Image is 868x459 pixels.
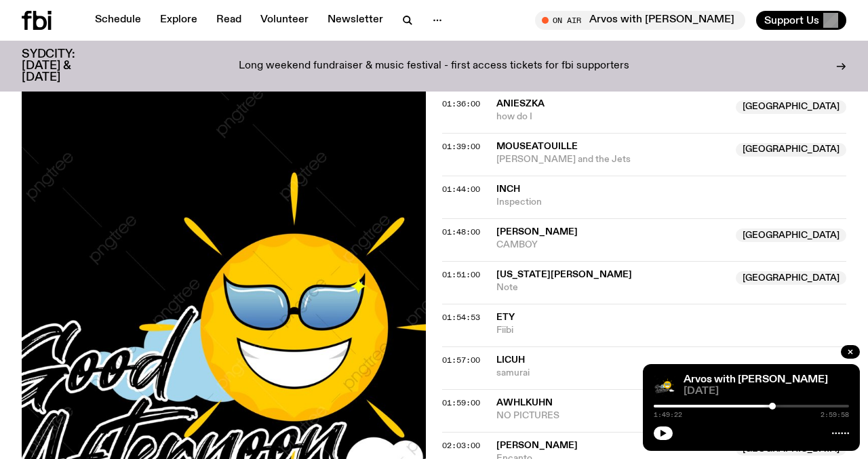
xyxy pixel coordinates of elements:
a: Arvos with [PERSON_NAME] [684,374,828,385]
button: 01:57:00 [442,357,480,364]
button: 01:36:00 [442,100,480,108]
h3: SYDCITY: [DATE] & [DATE] [22,49,108,83]
span: Note [496,281,728,294]
a: Volunteer [252,11,317,30]
span: Support Us [764,14,819,26]
span: Fiibi [496,324,846,337]
a: Explore [152,11,205,30]
span: [PERSON_NAME] [496,227,578,237]
button: 01:48:00 [442,228,480,236]
button: On AirArvos with [PERSON_NAME] [535,11,745,30]
span: [PERSON_NAME] [496,441,578,450]
span: 01:48:00 [442,226,480,237]
span: 1:49:22 [654,412,682,418]
button: 01:54:53 [442,314,480,321]
span: Inspection [496,196,846,209]
span: 01:54:53 [442,312,480,323]
span: [GEOGRAPHIC_DATA] [736,228,846,242]
span: 01:39:00 [442,141,480,152]
span: [GEOGRAPHIC_DATA] [736,143,846,157]
span: 01:51:00 [442,269,480,280]
span: licuh [496,355,525,365]
span: 02:03:00 [442,440,480,451]
span: 01:57:00 [442,355,480,365]
span: awhlkuhn [496,398,553,407]
span: how do I [496,111,728,123]
button: 01:59:00 [442,399,480,407]
span: Mouseatouille [496,142,578,151]
img: A stock image of a grinning sun with sunglasses, with the text Good Afternoon in cursive [654,375,675,397]
span: NO PICTURES [496,410,846,422]
span: 01:59:00 [442,397,480,408]
button: 01:44:00 [442,186,480,193]
button: Support Us [756,11,846,30]
span: [GEOGRAPHIC_DATA] [736,271,846,285]
span: [DATE] [684,386,849,397]
span: 2:59:58 [821,412,849,418]
a: Read [208,11,250,30]
span: [US_STATE][PERSON_NAME] [496,270,632,279]
button: 02:03:00 [442,442,480,450]
a: Newsletter [319,11,391,30]
span: Anieszka [496,99,545,108]
span: [PERSON_NAME] and the Jets [496,153,728,166]
span: 01:44:00 [442,184,480,195]
a: Schedule [87,11,149,30]
p: Long weekend fundraiser & music festival - first access tickets for fbi supporters [239,60,629,73]
span: 01:36:00 [442,98,480,109]
button: 01:39:00 [442,143,480,151]
span: Inch [496,184,520,194]
span: Ety [496,313,515,322]
span: [GEOGRAPHIC_DATA] [736,100,846,114]
span: CAMBOY [496,239,728,252]
button: 01:51:00 [442,271,480,279]
span: samurai [496,367,846,380]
